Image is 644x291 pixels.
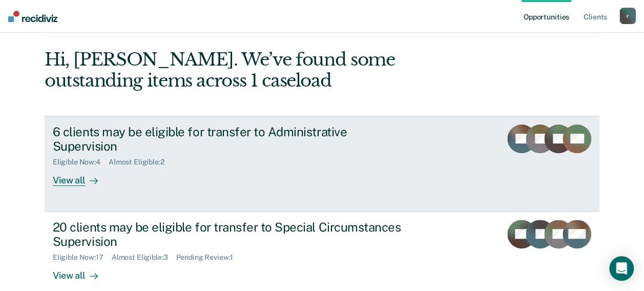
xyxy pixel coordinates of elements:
div: Eligible Now : 4 [53,158,109,167]
div: View all [53,262,110,282]
img: Recidiviz [8,11,57,22]
button: r [619,8,636,24]
div: 6 clients may be eligible for transfer to Administrative Supervision [53,124,412,154]
div: Hi, [PERSON_NAME]. We’ve found some outstanding items across 1 caseload [45,49,489,91]
div: Open Intercom Messenger [609,256,634,281]
div: 20 clients may be eligible for transfer to Special Circumstances Supervision [53,220,412,250]
div: Almost Eligible : 2 [109,158,173,167]
a: 6 clients may be eligible for transfer to Administrative SupervisionEligible Now:4Almost Eligible... [45,116,599,212]
div: Almost Eligible : 3 [112,253,176,262]
div: View all [53,167,110,186]
div: Pending Review : 1 [176,253,241,262]
div: Eligible Now : 17 [53,253,112,262]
